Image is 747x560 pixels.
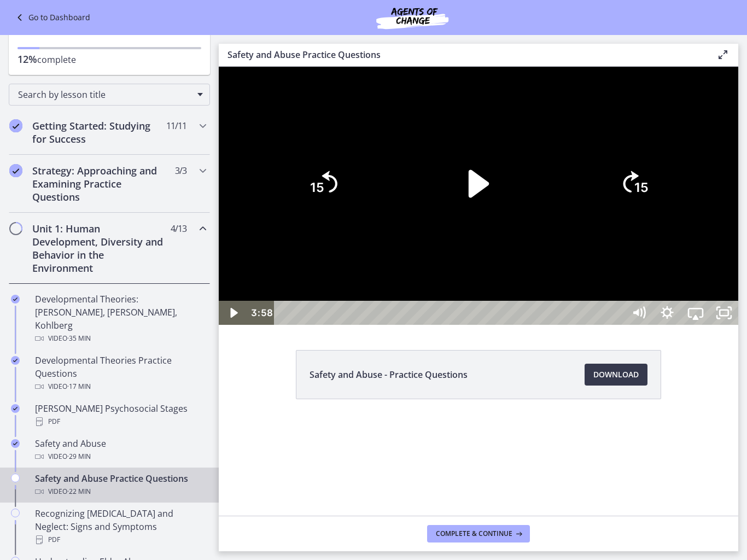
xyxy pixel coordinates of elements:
i: Completed [11,404,20,413]
h2: Unit 1: Human Development, Diversity and Behavior in the Environment [32,222,166,275]
div: Developmental Theories Practice Questions [35,354,206,393]
h2: Getting Started: Studying for Success [32,119,166,145]
button: Skip ahead 15 seconds [388,89,443,145]
div: Safety and Abuse [35,437,206,463]
p: complete [17,52,201,66]
button: Play Video [220,77,300,157]
div: Safety and Abuse Practice Questions [35,472,206,498]
div: Video [35,332,206,345]
span: 4 / 13 [171,222,186,235]
div: [PERSON_NAME] Psychosocial Stages [35,402,206,428]
span: Complete & continue [436,529,512,538]
div: Recognizing [MEDICAL_DATA] and Neglect: Signs and Symptoms [35,507,206,546]
span: Download [593,368,639,381]
button: Mute [406,234,434,258]
div: Video [35,380,206,393]
h3: Safety and Abuse Practice Questions [227,48,699,61]
span: · 29 min [67,450,91,463]
div: Search by lesson title [9,84,210,106]
span: 12% [17,52,37,66]
div: Developmental Theories: [PERSON_NAME], [PERSON_NAME], Kohlberg [35,293,206,345]
button: Unfullscreen [491,234,520,258]
i: Completed [11,356,20,365]
i: Completed [11,439,20,448]
span: 11 / 11 [166,119,186,132]
img: Agents of Change Social Work Test Prep [347,4,478,31]
div: Playbar [66,234,399,258]
iframe: Video Lesson [219,67,738,325]
i: Completed [9,119,22,132]
div: PDF [35,415,206,428]
i: Completed [11,295,20,304]
span: Safety and Abuse - Practice Questions [310,368,468,381]
a: Download [585,364,647,386]
div: Video [35,450,206,463]
span: · 17 min [67,380,91,393]
button: Show settings menu [434,234,463,258]
tspan: 15 [91,113,106,129]
tspan: 15 [416,113,430,129]
span: · 35 min [67,332,91,345]
button: Skip back 15 seconds [76,89,132,145]
span: 3 / 3 [175,164,186,177]
a: Go to Dashboard [13,11,90,24]
i: Completed [9,164,22,177]
button: Airplay [463,234,491,258]
h2: Strategy: Approaching and Examining Practice Questions [32,164,166,203]
span: Search by lesson title [18,89,192,101]
div: Video [35,485,206,498]
div: PDF [35,533,206,546]
span: · 22 min [67,485,91,498]
button: Complete & continue [427,525,530,542]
